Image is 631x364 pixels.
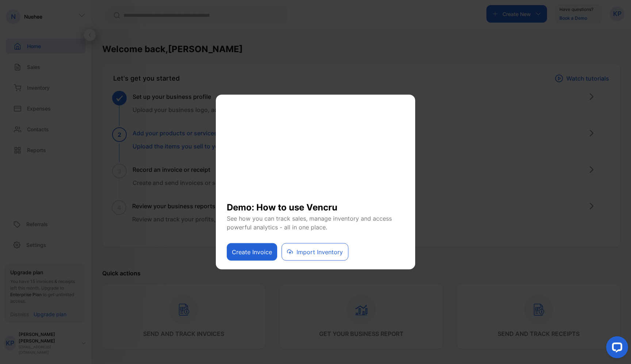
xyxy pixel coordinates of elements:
button: Import Inventory [282,243,348,261]
iframe: LiveChat chat widget [600,333,631,364]
h1: Demo: How to use Vencru [227,195,404,214]
button: Create Invoice [227,243,277,261]
p: See how you can track sales, manage inventory and access powerful analytics - all in one place. [227,214,404,232]
iframe: YouTube video player [227,104,404,195]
